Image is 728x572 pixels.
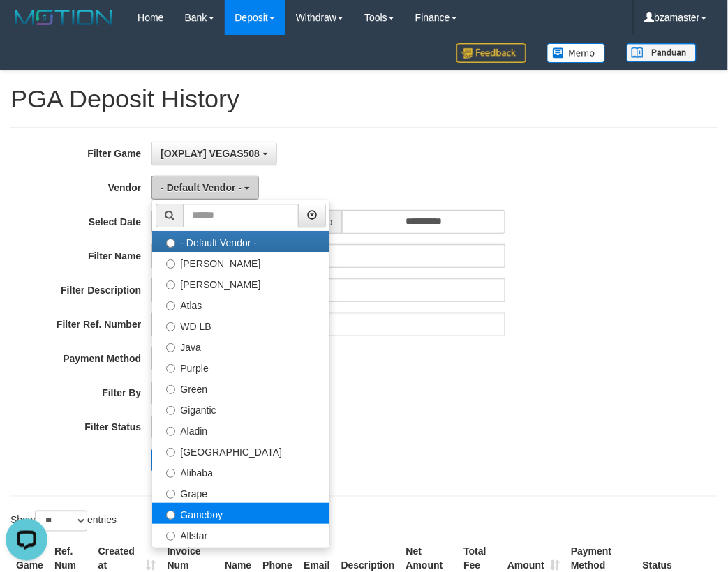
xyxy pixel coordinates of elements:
[152,231,329,252] label: - Default Vendor -
[152,419,329,440] label: Aladin
[166,532,175,541] input: Allstar
[161,182,242,193] span: - Default Vendor -
[166,406,175,415] input: Gigantic
[152,252,329,273] label: [PERSON_NAME]
[166,427,175,436] input: Aladin
[152,524,329,545] label: Allstar
[10,511,117,532] label: Show entries
[10,7,117,28] img: MOTION_logo.png
[166,322,175,331] input: WD LB
[166,239,175,248] input: - Default Vendor -
[35,511,87,532] select: Showentries
[166,301,175,310] input: Atlas
[152,294,329,315] label: Atlas
[152,336,329,356] label: Java
[166,490,175,499] input: Grape
[456,43,526,63] img: Feedback.jpg
[166,448,175,457] input: [GEOGRAPHIC_DATA]
[6,6,47,47] button: Open LiveChat chat widget
[161,148,260,159] span: [OXPLAY] VEGAS508
[152,482,329,503] label: Grape
[152,377,329,398] label: Green
[151,142,277,165] button: [OXPLAY] VEGAS508
[166,364,175,373] input: Purple
[152,273,329,294] label: [PERSON_NAME]
[547,43,606,63] img: Button%20Memo.svg
[166,259,175,269] input: [PERSON_NAME]
[152,545,329,566] label: Xtr
[152,356,329,377] label: Purple
[166,385,175,394] input: Green
[10,85,718,113] h1: PGA Deposit History
[166,343,175,352] input: Java
[152,503,329,524] label: Gameboy
[152,398,329,419] label: Gigantic
[151,176,259,200] button: - Default Vendor -
[627,43,697,62] img: panduan.png
[166,469,175,478] input: Alibaba
[152,461,329,482] label: Alibaba
[152,440,329,461] label: [GEOGRAPHIC_DATA]
[166,511,175,520] input: Gameboy
[166,280,175,289] input: [PERSON_NAME]
[152,315,329,336] label: WD LB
